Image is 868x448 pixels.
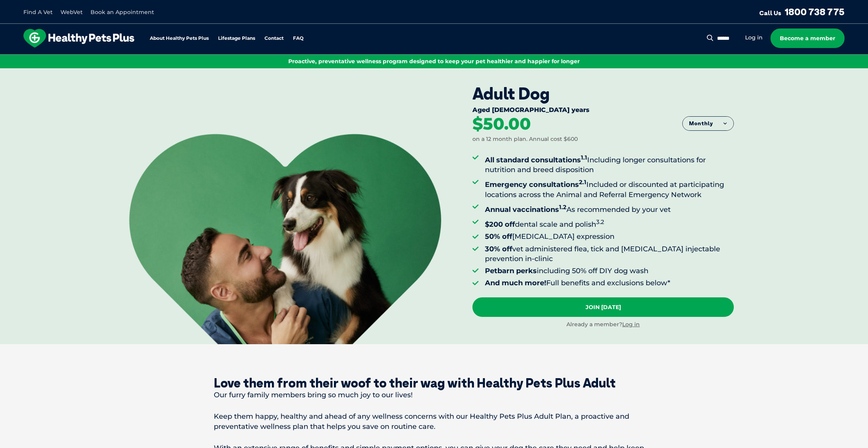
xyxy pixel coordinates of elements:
[683,117,733,131] button: Monthly
[485,202,734,215] li: As recommended by your vet
[60,9,83,16] a: WebVet
[23,9,53,16] a: Find A Vet
[485,232,734,242] li: [MEDICAL_DATA] expression
[472,321,734,329] div: Already a member?
[759,6,845,18] a: Call Us1800 738 775
[218,36,255,41] a: Lifestage Plans
[214,375,655,390] div: Love them from their woof to their wag with Healthy Pets Plus Adult
[581,154,587,161] sup: 1.1
[485,217,734,229] li: dental scale and polish
[23,29,134,48] img: hpp-logo
[485,266,734,276] li: including 50% off DIY dog wash
[472,84,734,103] div: Adult Dog
[485,279,546,287] strong: And much more!
[293,36,304,41] a: FAQ
[485,220,515,229] strong: $200 off
[745,34,763,41] a: Log in
[485,245,512,253] strong: 30% off
[579,178,586,186] sup: 2.1
[485,267,537,275] strong: Petbarn perks
[622,321,640,328] a: Log in
[288,58,580,65] span: Proactive, preventative wellness program designed to keep your pet healthier and happier for longer
[214,390,655,400] p: Our furry family members bring so much joy to our lives!
[559,203,566,211] sup: 1.2
[770,28,845,48] a: Become a member
[485,205,566,214] strong: Annual vaccinations
[485,153,734,175] li: Including longer consultations for nutrition and breed disposition
[485,180,586,189] strong: Emergency consultations
[472,297,734,317] a: Join [DATE]
[485,278,734,288] li: Full benefits and exclusions below*
[759,9,781,17] span: Call Us
[91,9,154,16] a: Book an Appointment
[485,232,512,241] strong: 50% off
[150,36,209,41] a: About Healthy Pets Plus
[485,244,734,264] li: vet administered flea, tick and [MEDICAL_DATA] injectable prevention in-clinic
[705,34,715,42] button: Search
[264,36,284,41] a: Contact
[214,412,655,431] p: Keep them happy, healthy and ahead of any wellness concerns with our Healthy Pets Plus Adult Plan...
[472,135,578,143] div: on a 12 month plan. Annual cost $600
[485,156,587,164] strong: All standard consultations
[472,116,531,133] div: $50.00
[485,177,734,199] li: Included or discounted at participating locations across the Animal and Referral Emergency Network
[472,106,734,116] div: Aged [DEMOGRAPHIC_DATA] years
[129,134,441,344] img: <br /> <b>Warning</b>: Undefined variable $title in <b>/var/www/html/current/codepool/wp-content/...
[596,218,604,226] sup: 3.2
